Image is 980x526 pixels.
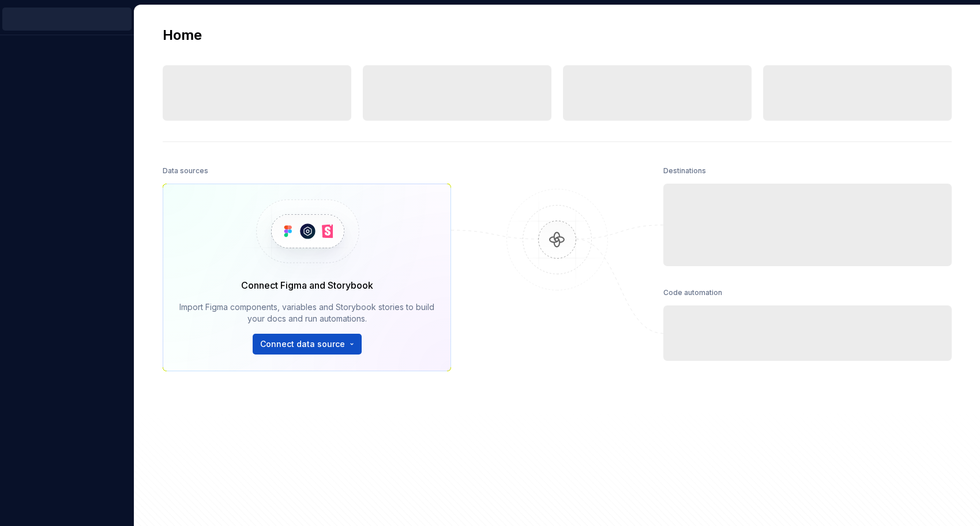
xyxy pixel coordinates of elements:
div: Connect Figma and Storybook [241,278,373,292]
div: Import Figma components, variables and Storybook stories to build your docs and run automations. [179,301,434,324]
span: Connect data source [260,338,345,350]
button: Connect data source [253,334,362,355]
div: Destinations [663,163,706,179]
div: Code automation [663,285,722,301]
h2: Home [163,26,202,44]
div: Data sources [163,163,208,179]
